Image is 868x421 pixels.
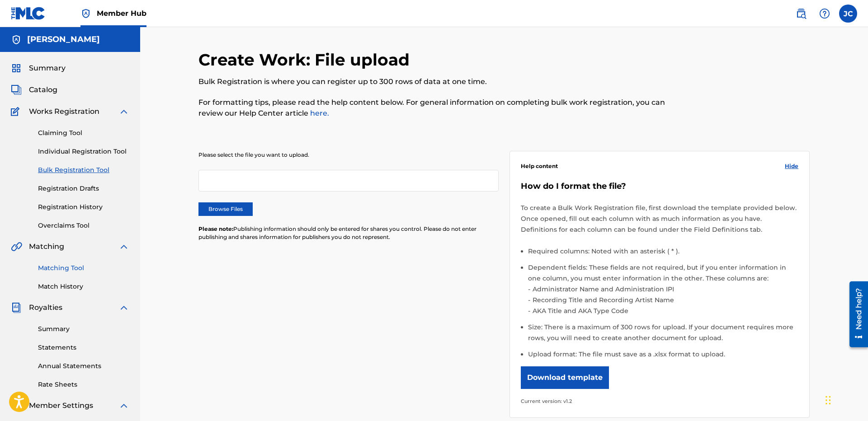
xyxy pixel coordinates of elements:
a: Registration History [38,202,129,212]
a: here. [308,109,329,117]
a: Summary [38,324,129,334]
a: Registration Drafts [38,184,129,193]
li: Dependent fields: These fields are not required, but if you enter information in one column, you ... [528,262,798,322]
li: Upload format: The file must save as a .xlsx format to upload. [528,349,798,360]
img: Works Registration [11,106,23,117]
span: Help content [521,162,558,170]
span: Hide [785,162,798,170]
img: expand [118,241,129,252]
a: Rate Sheets [38,380,129,389]
li: AKA Title and AKA Type Code [530,305,798,316]
button: Download template [521,366,609,389]
a: Public Search [792,5,810,23]
img: expand [118,400,129,411]
div: Help [816,5,834,23]
a: Annual Statements [38,361,129,371]
iframe: Resource Center [843,277,868,351]
span: Works Registration [29,106,99,117]
li: Required columns: Noted with an asterisk ( * ). [528,246,798,262]
span: Catalog [29,84,57,95]
a: Matching Tool [38,263,129,273]
span: Matching [29,241,64,252]
iframe: Chat Widget [823,378,868,421]
span: Member Hub [97,8,146,19]
span: Member Settings [29,400,93,411]
a: CatalogCatalog [11,84,57,95]
a: Statements [38,343,129,352]
img: MLC Logo [11,7,46,20]
img: search [796,8,807,19]
h2: Create Work: File upload [198,50,414,70]
h5: JOSEPH WHITFIELD CARRILLO [27,34,100,45]
h5: How do I format the file? [521,181,798,192]
div: Drag [826,387,831,414]
img: Accounts [11,34,22,45]
a: Overclaims Tool [38,221,129,230]
img: help [819,8,830,19]
img: Matching [11,241,22,252]
p: Publishing information should only be entered for shares you control. Please do not enter publish... [198,225,499,241]
p: Bulk Registration is where you can register up to 300 rows of data at one time. [198,76,669,87]
img: expand [118,302,129,313]
span: Royalties [29,302,62,313]
div: User Menu [839,5,857,23]
img: Catalog [11,84,22,95]
img: Top Rightsholder [80,8,91,19]
span: Summary [29,63,66,74]
p: For formatting tips, please read the help content below. For general information on completing bu... [198,97,669,119]
a: Individual Registration Tool [38,147,129,156]
a: Match History [38,282,129,291]
img: Summary [11,63,22,74]
p: Please select the file you want to upload. [198,151,499,159]
li: Size: There is a maximum of 300 rows for upload. If your document requires more rows, you will ne... [528,322,798,349]
li: Administrator Name and Administration IPI [530,284,798,295]
p: Current version: v1.2 [521,396,798,407]
a: SummarySummary [11,63,66,74]
p: To create a Bulk Work Registration file, first download the template provided below. Once opened,... [521,202,798,235]
a: Bulk Registration Tool [38,165,129,175]
span: Please note: [198,225,233,232]
a: Claiming Tool [38,128,129,138]
img: expand [118,106,129,117]
img: Royalties [11,302,22,313]
label: Browse Files [198,202,253,216]
li: Recording Title and Recording Artist Name [530,295,798,305]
